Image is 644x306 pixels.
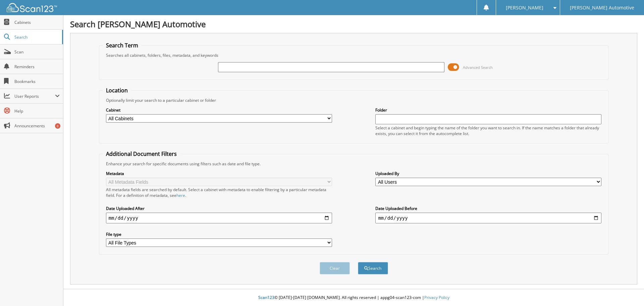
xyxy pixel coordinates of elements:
button: Clear [320,262,350,274]
span: Scan123 [258,295,274,300]
input: end [375,213,601,223]
h1: Search [PERSON_NAME] Automotive [70,18,637,30]
span: Bookmarks [14,79,60,84]
span: [PERSON_NAME] [506,6,543,10]
a: here [176,192,185,198]
span: [PERSON_NAME] Automotive [570,6,634,10]
span: Advanced Search [463,65,493,70]
div: Searches all cabinets, folders, files, metadata, and keywords [103,52,605,58]
div: All metadata fields are searched by default. Select a cabinet with metadata to enable filtering b... [106,187,332,198]
legend: Location [103,87,131,94]
img: scan123-logo-white.svg [7,3,57,12]
div: 8 [55,123,60,129]
label: Date Uploaded Before [375,206,601,211]
span: Help [14,108,60,114]
a: Privacy Policy [424,295,449,300]
label: Uploaded By [375,171,601,176]
div: Optionally limit your search to a particular cabinet or folder [103,97,605,103]
legend: Search Term [103,42,142,49]
span: Scan [14,49,60,55]
label: Cabinet [106,107,332,113]
label: Folder [375,107,601,113]
span: Search [14,34,59,40]
span: Announcements [14,123,60,129]
div: Enhance your search for specific documents using filters such as date and file type. [103,161,605,167]
label: Metadata [106,171,332,176]
span: Reminders [14,64,60,70]
div: © [DATE]-[DATE] [DOMAIN_NAME]. All rights reserved | appg04-scan123-com | [63,290,644,306]
legend: Additional Document Filters [103,150,180,158]
input: start [106,213,332,223]
span: User Reports [14,93,55,99]
label: File type [106,231,332,237]
span: Cabinets [14,19,60,25]
label: Date Uploaded After [106,206,332,211]
div: Select a cabinet and begin typing the name of the folder you want to search in. If the name match... [375,125,601,136]
button: Search [358,262,388,274]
